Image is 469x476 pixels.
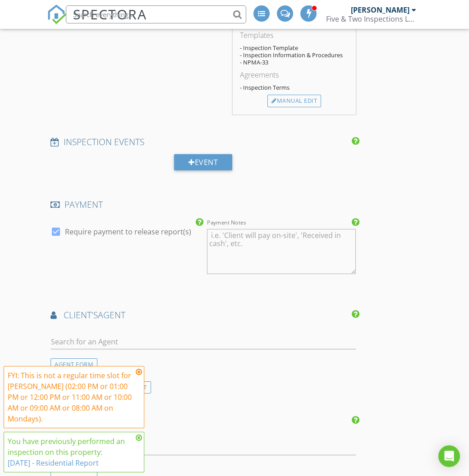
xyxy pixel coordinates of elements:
h4: LISTING AGENT [51,415,356,427]
a: [DATE] - Residential Report [8,458,99,468]
input: Search everything... [66,5,246,23]
div: [PERSON_NAME] [351,5,409,14]
input: Search for an Agent [51,440,356,455]
div: - NPMA-33 [240,59,349,66]
div: Open Intercom Messenger [438,445,460,467]
h4: INSPECTION EVENTS [51,136,356,148]
div: - Inspection Terms [240,84,349,91]
div: - Inspection Information & Procedures [240,51,349,59]
div: FYI: This is not a regular time slot for [PERSON_NAME] (02:00 PM or 01:00 PM or 12:00 PM or 11:00... [8,370,133,424]
div: Templates [240,30,349,41]
img: The Best Home Inspection Software - Spectora [47,5,67,24]
div: Event [174,154,232,170]
div: - Inspection Template [240,44,349,51]
div: You have previously performed an inspection on this property: [8,436,133,468]
h4: AGENT [51,309,356,321]
a: SPECTORA [47,12,147,31]
div: Manual Edit [267,95,321,107]
input: Search for an Agent [51,334,356,349]
span: client's [64,309,98,321]
div: Agreements [240,69,349,80]
label: Require payment to release report(s) [65,227,191,236]
div: AGENT FORM [51,358,97,371]
div: Five & Two Inspections LLC [326,14,416,23]
h4: PAYMENT [51,199,356,211]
